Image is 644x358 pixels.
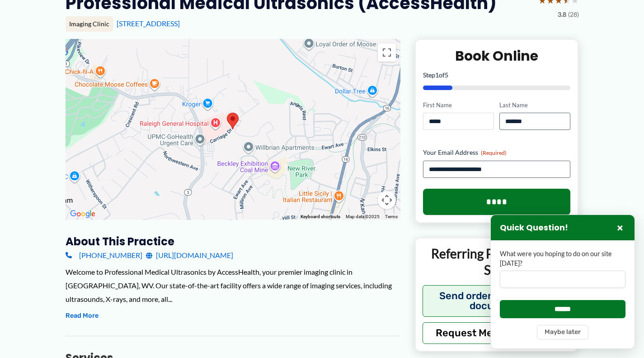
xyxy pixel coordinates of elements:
[423,148,571,157] label: Your Email Address
[423,285,571,317] button: Send orders and clinical documents
[435,71,439,79] span: 1
[615,222,625,233] button: Close
[66,248,142,262] a: [PHONE_NUMBER]
[66,16,113,32] div: Imaging Clinic
[568,9,579,20] span: (28)
[558,9,566,20] span: 3.8
[500,223,568,233] h3: Quick Question!
[378,191,396,209] button: Map camera controls
[423,72,571,78] p: Step of
[500,249,625,268] label: What were you hoping to do on our site [DATE]?
[385,214,398,219] a: Terms (opens in new tab)
[66,310,99,321] button: Read More
[378,43,396,62] button: Toggle fullscreen view
[423,322,571,344] button: Request Medical Records
[66,234,400,248] h3: About this practice
[117,19,180,28] a: [STREET_ADDRESS]
[537,325,588,339] button: Maybe later
[301,214,340,220] button: Keyboard shortcuts
[499,101,570,110] label: Last Name
[481,149,507,156] span: (Required)
[146,248,233,262] a: [URL][DOMAIN_NAME]
[346,214,380,219] span: Map data ©2025
[423,47,571,65] h2: Book Online
[423,101,494,110] label: First Name
[445,71,448,79] span: 5
[66,265,400,305] div: Welcome to Professional Medical Ultrasonics by AccessHealth, your premier imaging clinic in [GEOG...
[68,208,98,220] img: Google
[423,245,571,278] p: Referring Providers and Staff
[68,208,98,220] a: Open this area in Google Maps (opens a new window)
